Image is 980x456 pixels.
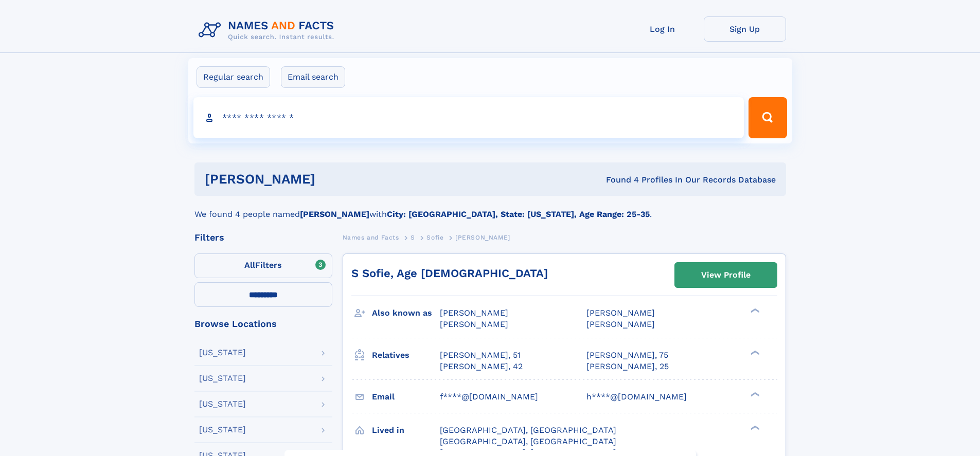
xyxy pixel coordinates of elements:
label: Filters [194,253,332,278]
label: Email search [281,66,345,88]
span: [GEOGRAPHIC_DATA], [GEOGRAPHIC_DATA] [440,436,616,446]
div: Found 4 Profiles In Our Records Database [460,174,776,186]
a: Sofie [426,231,443,244]
div: ❯ [748,424,760,431]
a: [PERSON_NAME], 25 [586,361,669,372]
h3: Also known as [372,304,440,322]
a: [PERSON_NAME], 42 [440,361,523,372]
span: [PERSON_NAME] [440,319,508,329]
span: [PERSON_NAME] [586,319,655,329]
span: [GEOGRAPHIC_DATA], [GEOGRAPHIC_DATA] [440,425,616,435]
a: [PERSON_NAME], 51 [440,350,521,361]
div: [US_STATE] [199,426,246,434]
div: View Profile [701,263,751,287]
div: Browse Locations [194,319,332,329]
h3: Lived in [372,422,440,439]
div: [US_STATE] [199,400,246,408]
a: S Sofie, Age [DEMOGRAPHIC_DATA] [351,267,548,280]
div: [US_STATE] [199,349,246,357]
b: [PERSON_NAME] [300,209,369,219]
b: City: [GEOGRAPHIC_DATA], State: [US_STATE], Age Range: 25-35 [387,209,650,219]
img: Logo Names and Facts [194,16,343,44]
span: Sofie [426,234,443,241]
input: search input [193,97,744,138]
div: ❯ [748,307,760,314]
div: ❯ [748,349,760,356]
span: [PERSON_NAME] [455,234,510,241]
button: Search Button [749,97,787,138]
a: Sign Up [704,16,786,42]
span: [PERSON_NAME] [586,308,655,318]
a: S [411,231,415,244]
span: [PERSON_NAME] [440,308,508,318]
div: [US_STATE] [199,374,246,382]
h1: [PERSON_NAME] [205,173,461,186]
span: All [244,260,255,270]
div: Filters [194,233,332,242]
a: View Profile [675,263,777,287]
div: We found 4 people named with . [194,196,786,221]
a: [PERSON_NAME], 75 [586,350,668,361]
a: Log In [621,16,704,42]
h3: Relatives [372,346,440,364]
span: S [411,234,415,241]
label: Regular search [197,66,270,88]
div: ❯ [748,391,760,397]
a: Names and Facts [343,231,399,244]
h3: Email [372,388,440,406]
